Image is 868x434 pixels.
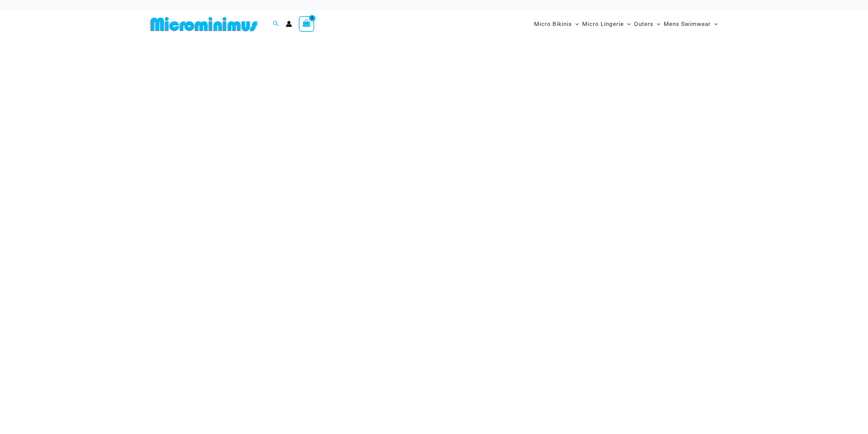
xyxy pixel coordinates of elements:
[531,13,721,36] nav: Site Navigation
[664,15,711,33] span: Mens Swimwear
[532,14,580,34] a: Micro BikinisMenu ToggleMenu Toggle
[632,14,662,34] a: OutersMenu ToggleMenu Toggle
[662,14,719,34] a: Mens SwimwearMenu ToggleMenu Toggle
[273,20,279,28] a: Search icon link
[148,16,260,32] img: MM SHOP LOGO FLAT
[534,15,572,33] span: Micro Bikinis
[286,21,292,27] a: Account icon link
[572,15,579,33] span: Menu Toggle
[711,15,718,33] span: Menu Toggle
[653,15,660,33] span: Menu Toggle
[582,15,624,33] span: Micro Lingerie
[624,15,631,33] span: Menu Toggle
[580,14,632,34] a: Micro LingerieMenu ToggleMenu Toggle
[634,15,653,33] span: Outers
[299,16,314,32] a: View Shopping Cart, empty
